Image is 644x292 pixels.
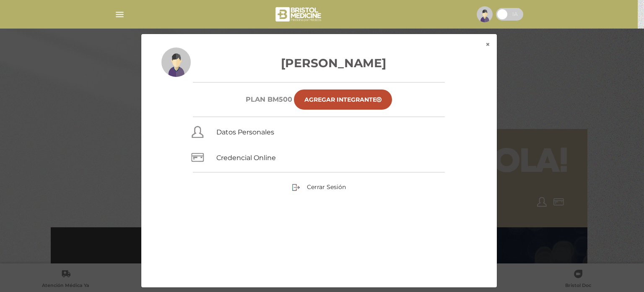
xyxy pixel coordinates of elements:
a: Agregar Integrante [294,89,392,110]
a: Datos Personales [216,128,274,136]
img: profile-placeholder.svg [477,6,493,22]
a: Cerrar Sesión [292,183,346,191]
img: bristol-medicine-blanco.png [274,4,324,24]
span: Cerrar Sesión [307,183,346,191]
img: Cober_menu-lines-white.svg [114,9,125,20]
h3: [PERSON_NAME] [161,54,477,72]
a: Credencial Online [216,154,276,162]
img: profile-placeholder.svg [161,47,191,77]
h6: Plan BM500 [246,95,292,103]
img: sign-out.png [292,183,300,192]
button: × [479,34,497,55]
